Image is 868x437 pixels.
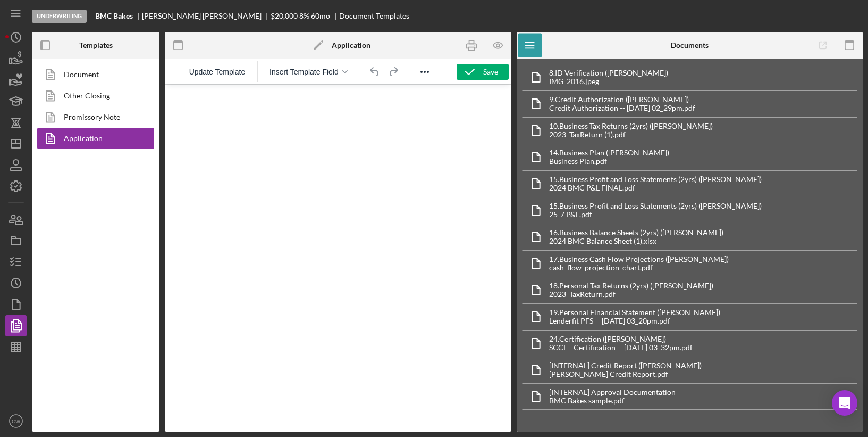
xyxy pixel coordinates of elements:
[264,64,353,79] button: Insert Template Field
[32,10,87,23] div: Underwriting
[549,122,713,130] div: 10. Business Tax Returns (2yrs) ([PERSON_NAME])
[332,41,370,50] b: Application
[189,68,246,76] span: Update Template
[95,12,133,20] b: BMC Bakes
[269,68,339,76] span: Insert Template Field
[549,237,723,245] div: 2024 BMC Balance Sheet (1).xlsx
[311,12,330,20] div: 60 mo
[37,64,149,85] a: Document
[549,149,669,157] div: 14. Business Plan ([PERSON_NAME])
[549,263,729,272] div: cash_flow_projection_chart.pdf
[183,64,250,79] button: Reset the template to the current product template value
[549,255,729,263] div: 17. Business Cash Flow Projections ([PERSON_NAME])
[549,388,676,397] div: [INTERNAL] Approval Documentation
[483,64,498,80] div: Save
[549,157,669,166] div: Business Plan.pdf
[79,41,113,50] b: Templates
[549,317,720,325] div: Lenderfit PFS -- [DATE] 03_20pm.pdf
[549,130,713,139] div: 2023_TaxReturn (1).pdf
[549,228,723,237] div: 16. Business Balance Sheets (2yrs) ([PERSON_NAME])
[832,390,857,416] div: Open Intercom Messenger
[416,64,434,79] button: Reveal or hide additional toolbar items
[549,335,693,343] div: 24. Certification ([PERSON_NAME])
[671,41,709,50] b: Documents
[549,175,762,184] div: 15. Business Profit and Loss Statements (2yrs) ([PERSON_NAME])
[37,106,149,128] a: Promissory Note
[457,64,509,80] button: Save
[549,308,720,317] div: 19. Personal Financial Statement ([PERSON_NAME])
[142,12,271,20] div: [PERSON_NAME] [PERSON_NAME]
[549,370,702,378] div: [PERSON_NAME] Credit Report.pdf
[549,397,676,405] div: BMC Bakes sample.pdf
[549,343,693,352] div: SCCF - Certification -- [DATE] 03_32pm.pdf
[549,290,713,299] div: 2023_TaxReturn.pdf
[549,282,713,290] div: 18. Personal Tax Returns (2yrs) ([PERSON_NAME])
[366,64,384,79] button: Undo
[549,210,762,219] div: 25-7 P&L.pdf
[549,95,695,104] div: 9. Credit Authorization ([PERSON_NAME])
[549,77,668,86] div: IMG_2016.jpeg
[549,104,695,112] div: Credit Authorization -- [DATE] 02_29pm.pdf
[271,12,298,20] div: $20,000
[12,418,21,424] text: CW
[549,202,762,210] div: 15. Business Profit and Loss Statements (2yrs) ([PERSON_NAME])
[339,12,409,20] div: Document Templates
[549,361,702,370] div: [INTERNAL] Credit Report ([PERSON_NAME])
[37,128,149,149] a: Application
[384,64,402,79] button: Redo
[165,85,511,432] iframe: Rich Text Area
[299,12,309,20] div: 8 %
[549,184,762,192] div: 2024 BMC P&L FINAL.pdf
[37,85,149,106] a: Other Closing
[5,410,27,432] button: CW
[549,69,668,77] div: 8. ID Verification ([PERSON_NAME])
